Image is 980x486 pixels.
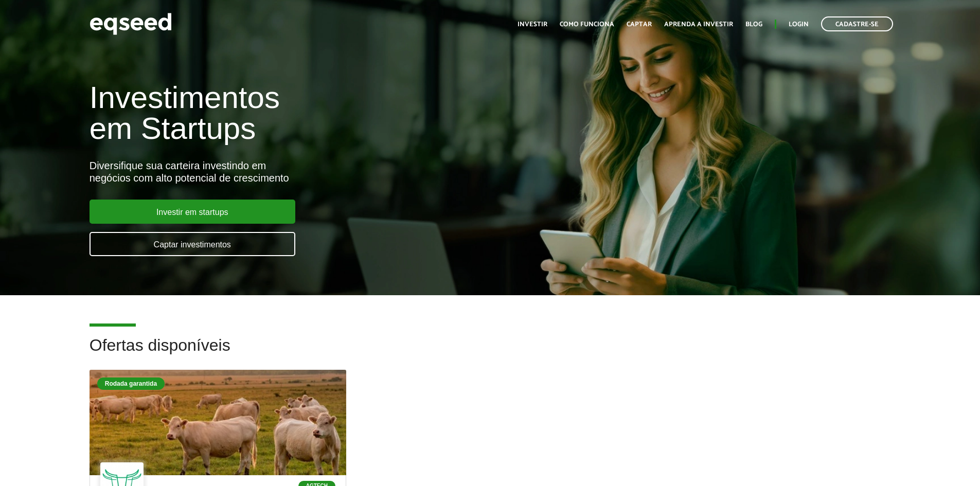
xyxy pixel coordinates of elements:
[789,21,809,28] a: Login
[664,21,733,28] a: Aprenda a investir
[90,336,891,370] h2: Ofertas disponíveis
[97,377,165,390] div: Rodada garantida
[90,200,295,224] a: Investir em startups
[90,82,564,144] h1: Investimentos em Startups
[90,10,172,38] img: EqSeed
[518,21,547,28] a: Investir
[90,159,564,184] div: Diversifique sua carteira investindo em negócios com alto potencial de crescimento
[90,232,295,256] a: Captar investimentos
[745,21,762,28] a: Blog
[627,21,652,28] a: Captar
[560,21,614,28] a: Como funciona
[821,16,893,31] a: Cadastre-se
